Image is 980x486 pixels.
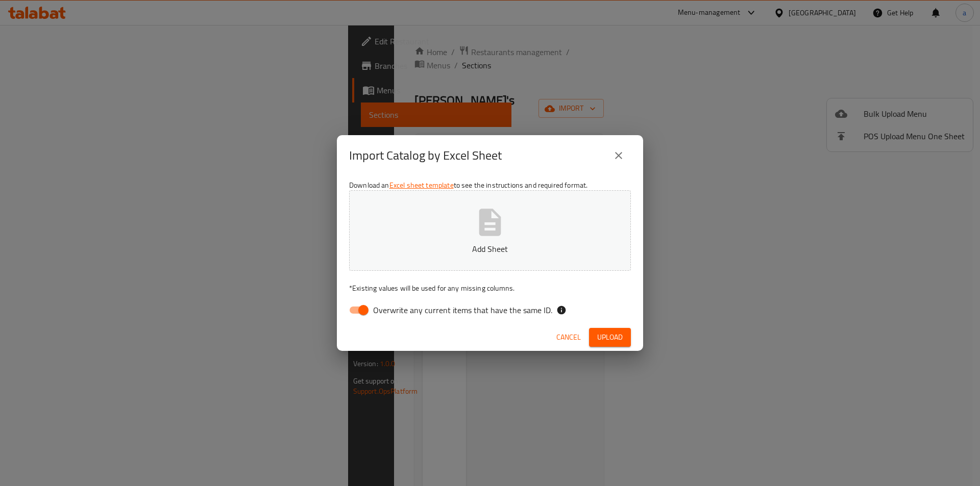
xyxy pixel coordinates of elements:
span: Overwrite any current items that have the same ID. [373,304,552,316]
svg: If the overwrite option isn't selected, then the items that match an existing ID will be ignored ... [556,305,567,315]
p: Add Sheet [365,243,615,255]
button: Add Sheet [349,190,631,271]
h2: Import Catalog by Excel Sheet [349,147,502,164]
div: Download an to see the instructions and required format. [337,176,643,324]
span: Cancel [556,331,581,344]
button: close [606,143,631,168]
button: Cancel [552,328,585,347]
a: Excel sheet template [389,178,454,192]
p: Existing values will be used for any missing columns. [349,283,631,293]
button: Upload [589,328,631,347]
span: Upload [597,331,623,344]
